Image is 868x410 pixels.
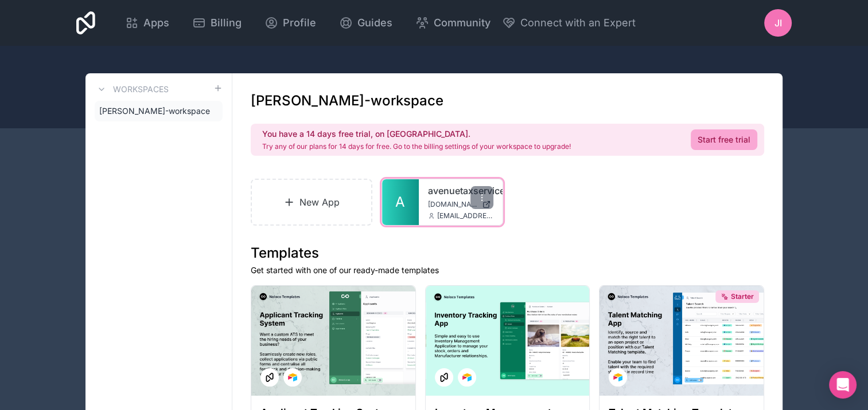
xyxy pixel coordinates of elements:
[183,10,251,36] a: Billing
[99,105,210,117] span: [PERSON_NAME]-workspace
[211,15,242,31] span: Billing
[437,211,493,220] span: [EMAIL_ADDRESS][DOMAIN_NAME]
[434,15,491,31] span: Community
[251,244,764,262] h1: Templates
[731,292,754,301] span: Starter
[255,10,325,36] a: Profile
[330,10,402,36] a: Guides
[116,10,178,36] a: Apps
[428,184,493,198] a: avenuetaxservice
[262,128,571,140] h2: You have a 14 days free trial, on [GEOGRAPHIC_DATA].
[283,15,316,31] span: Profile
[462,373,472,382] img: Airtable Logo
[95,101,223,121] a: [PERSON_NAME]-workspace
[382,179,419,225] a: A
[428,200,493,209] a: [DOMAIN_NAME]
[357,15,392,31] span: Guides
[502,15,636,31] button: Connect with an Expert
[691,129,757,150] a: Start free trial
[428,200,477,209] span: [DOMAIN_NAME]
[613,373,622,382] img: Airtable Logo
[262,142,571,151] p: Try any of our plans for 14 days for free. Go to the billing settings of your workspace to upgrade!
[251,92,443,110] h1: [PERSON_NAME]-workspace
[520,15,636,31] span: Connect with an Expert
[113,84,169,95] h3: Workspaces
[251,179,372,226] a: New App
[406,10,500,36] a: Community
[395,193,405,211] span: A
[829,371,857,399] div: Open Intercom Messenger
[251,265,764,276] p: Get started with one of our ready-made templates
[95,82,169,96] a: Workspaces
[774,16,782,30] span: JI
[288,373,297,382] img: Airtable Logo
[143,15,169,31] span: Apps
